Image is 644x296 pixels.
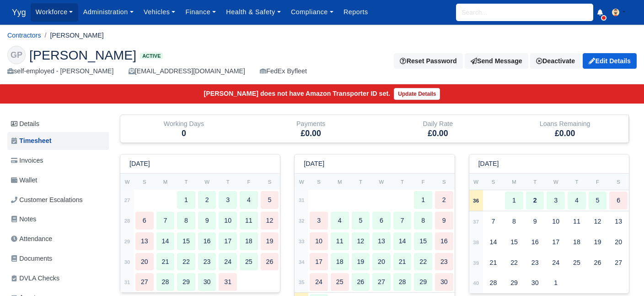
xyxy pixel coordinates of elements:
a: Details [7,115,109,132]
small: T [359,179,362,185]
div: 29 [505,274,523,292]
div: 12 [352,232,370,250]
a: Notes [7,210,109,228]
input: Search... [456,4,593,21]
small: S [143,179,146,185]
div: 13 [372,232,391,250]
div: 26 [261,253,279,271]
strong: 33 [299,239,305,244]
a: DVLA Checks [7,269,109,287]
small: W [553,179,558,185]
strong: 35 [299,280,305,285]
strong: 31 [124,280,130,285]
div: 28 [393,273,412,291]
div: 15 [177,232,195,250]
div: 1 [177,191,195,209]
a: Update Details [394,88,440,100]
a: Documents [7,250,109,268]
div: 25 [568,254,586,272]
small: S [492,179,495,185]
strong: 38 [473,240,479,245]
h5: 0 [127,129,241,138]
div: FedEx Byfleet [260,66,307,77]
div: 14 [156,232,175,250]
div: 7 [156,212,175,230]
div: 28 [484,274,503,292]
div: 11 [240,212,258,230]
a: Deactivate [530,53,581,69]
div: 24 [310,273,328,291]
div: 17 [310,253,328,271]
div: 20 [372,253,391,271]
div: 17 [219,232,237,250]
strong: 30 [124,259,130,265]
div: 1 [414,191,432,209]
div: Daily Rate [375,115,502,143]
span: [PERSON_NAME] [29,49,136,61]
strong: 32 [299,218,305,224]
h6: [DATE] [478,160,499,168]
small: W [204,179,209,185]
a: Send Message [465,53,528,69]
h5: £0.00 [254,129,368,138]
strong: 31 [299,197,305,203]
div: 29 [414,273,432,291]
div: Payments [254,119,368,129]
span: Wallet [11,175,37,186]
h6: [DATE] [129,160,150,168]
div: 26 [352,273,370,291]
div: 9 [198,212,216,230]
small: M [338,179,342,185]
strong: 29 [124,239,130,244]
div: 23 [435,253,453,271]
div: 18 [568,233,586,251]
small: T [575,179,578,185]
div: Georgi Panovski [0,38,644,84]
div: 30 [435,273,453,291]
div: 24 [547,254,565,272]
small: W [299,179,304,185]
small: W [379,179,384,185]
li: [PERSON_NAME] [41,30,104,41]
a: Invoices [7,152,109,170]
div: 13 [609,213,628,230]
a: Finance [180,3,221,21]
div: 21 [156,253,175,271]
span: Attendance [11,234,52,244]
div: 10 [219,212,237,230]
div: 28 [156,273,175,291]
strong: 2 [533,197,537,204]
div: 3 [219,191,237,209]
div: 21 [393,253,412,271]
div: self-employed - [PERSON_NAME] [7,66,114,77]
div: [EMAIL_ADDRESS][DOMAIN_NAME] [129,66,245,77]
div: Payments [247,115,375,143]
div: 3 [310,212,328,230]
div: 10 [547,213,565,230]
div: 20 [135,253,154,271]
div: 31 [219,273,237,291]
span: Timesheet [11,136,51,146]
div: 8 [414,212,432,230]
div: 5 [589,192,607,209]
a: Compliance [286,3,338,21]
small: F [247,179,250,185]
div: 4 [568,192,586,209]
div: 22 [505,254,523,272]
div: 30 [526,274,544,292]
strong: 34 [299,259,305,265]
div: 16 [526,233,544,251]
a: Reports [338,3,373,21]
span: Customer Escalations [11,195,83,205]
div: 9 [526,213,544,230]
div: 15 [505,233,523,251]
h5: £0.00 [381,129,495,138]
div: Working Days [120,115,247,143]
button: Reset Password [394,53,462,69]
div: 16 [198,232,216,250]
strong: 37 [473,219,479,225]
div: 11 [331,232,349,250]
h5: £0.00 [508,129,622,138]
div: 1 [547,274,565,292]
